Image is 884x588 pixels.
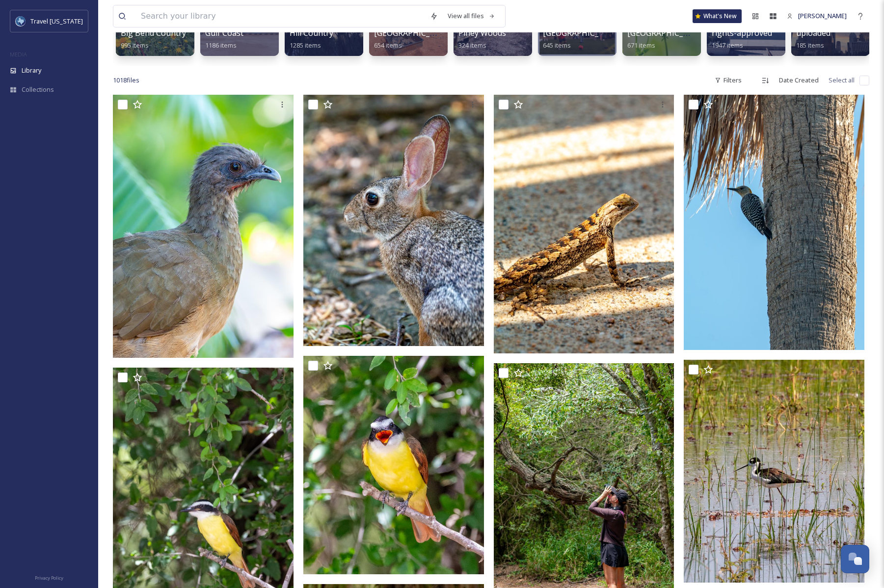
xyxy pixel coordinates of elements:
[35,571,63,583] a: Privacy Policy
[290,41,321,50] span: 1285 items
[712,41,743,50] span: 1947 items
[374,27,453,38] span: [GEOGRAPHIC_DATA]
[374,41,402,50] span: 654 items
[841,545,869,573] button: Open Chat
[113,95,294,358] img: Quinta Mazatlan4.jpg
[627,41,655,50] span: 671 items
[290,27,333,38] span: Hill Country
[774,71,824,90] div: Date Created
[205,41,237,50] span: 1186 items
[798,11,847,20] span: [PERSON_NAME]
[693,9,742,23] a: What's New
[494,95,674,353] img: Quinta Mazatlan2.jpg
[782,6,852,26] a: [PERSON_NAME]
[113,76,139,85] span: 1018 file s
[458,41,486,50] span: 324 items
[22,85,54,94] span: Collections
[710,71,747,90] div: Filters
[796,27,830,38] span: uploaded
[16,16,26,26] img: images%20%281%29.jpeg
[712,27,772,38] span: rights-approved
[35,575,63,581] span: Privacy Policy
[443,6,500,26] a: View all files
[684,360,864,583] img: Resaca De La Palma1.jpg
[684,95,864,349] img: Quinta Mazatlan1.jpg
[543,27,622,38] span: [GEOGRAPHIC_DATA]
[10,51,27,58] span: MEDIA
[121,41,149,50] span: 995 items
[543,41,571,50] span: 645 items
[30,17,83,26] span: Travel [US_STATE]
[303,95,484,346] img: Quinta Mazatlan3.jpg
[303,356,484,574] img: Resaca De La Palma4.jpg
[458,27,506,38] span: Piney Woods
[205,27,243,38] span: Gulf Coast
[121,27,186,38] span: Big Bend Country
[627,27,750,38] span: [GEOGRAPHIC_DATA][US_STATE]
[136,5,425,27] input: Search your library
[796,41,824,50] span: 185 items
[829,76,855,85] span: Select all
[22,66,41,75] span: Library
